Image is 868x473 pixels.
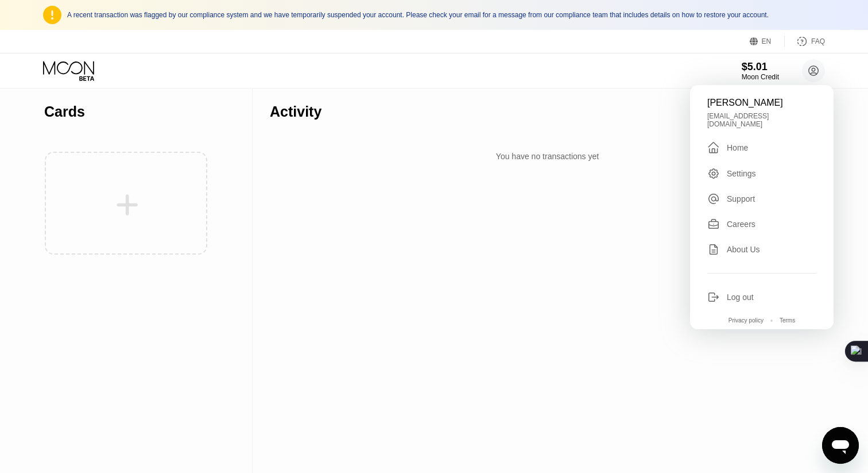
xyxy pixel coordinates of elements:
div: About Us [707,243,816,256]
div: Careers [727,220,755,229]
div: EN [750,36,785,47]
div: Moon Credit [742,73,779,81]
div: FAQ [785,36,825,47]
div: Cards [44,103,85,120]
div: EN [762,37,772,45]
div: About Us [727,245,760,254]
div: Activity [270,103,321,120]
div: A recent transaction was flagged by our compliance system and we have temporarily suspended your ... [67,11,825,19]
div: $5.01Moon Credit [742,61,779,81]
div: Terms [780,317,795,324]
div: Log out [727,293,754,302]
div: Home [727,143,748,152]
div: Support [727,194,755,203]
div: You have no transactions yet [270,146,825,167]
div: Careers [707,218,816,230]
iframe: Button to launch messaging window [822,427,859,464]
div: [EMAIL_ADDRESS][DOMAIN_NAME] [707,112,816,128]
div:  [707,141,720,155]
div: $5.01 [742,61,779,73]
div: Settings [707,167,816,180]
div: Settings [727,169,756,178]
div: Privacy policy [728,317,764,324]
div: Support [707,193,816,205]
div: Home [707,141,816,155]
div: [PERSON_NAME] [707,98,816,108]
div: FAQ [811,37,825,45]
div: Log out [707,291,816,303]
